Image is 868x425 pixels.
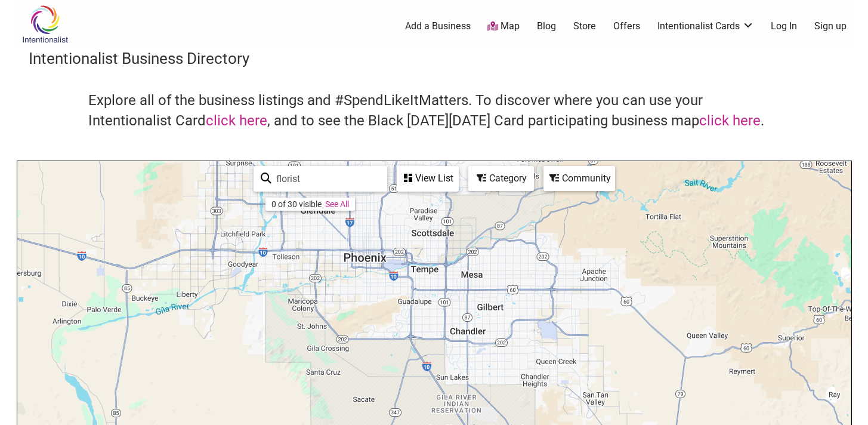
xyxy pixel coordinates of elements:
[657,20,754,33] a: Intentionalist Cards
[613,20,640,33] a: Offers
[543,166,615,191] div: Filter by Community
[699,112,761,129] a: click here
[469,167,533,190] div: Category
[537,20,556,33] a: Blog
[29,48,840,69] h3: Intentionalist Business Directory
[254,166,387,192] div: Type to search and filter
[405,20,471,33] a: Add a Business
[771,20,797,33] a: Log In
[487,20,520,33] a: Map
[88,91,780,131] h4: Explore all of the business listings and #SpendLikeItMatters. To discover where you can use your ...
[271,199,322,209] div: 0 of 30 visible
[271,167,380,190] input: Type to find and filter...
[545,167,614,190] div: Community
[398,167,458,190] div: View List
[814,20,847,33] a: Sign up
[17,5,73,44] img: Intentionalist
[573,20,596,33] a: Store
[468,166,534,191] div: Filter by category
[397,166,459,192] div: See a list of the visible businesses
[325,199,349,209] a: See All
[206,112,267,129] a: click here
